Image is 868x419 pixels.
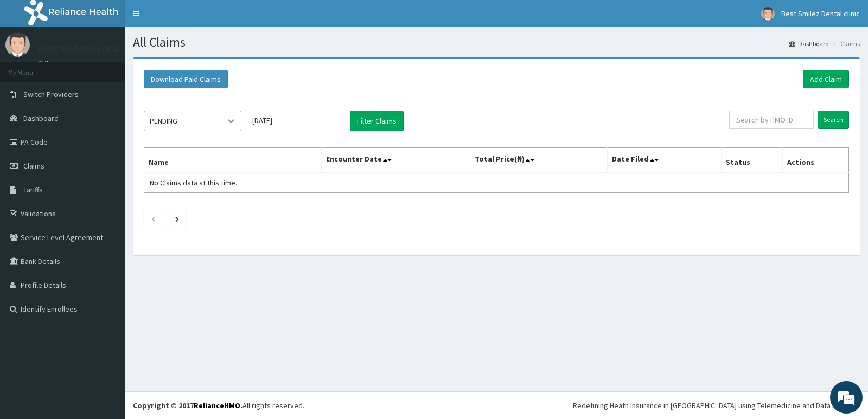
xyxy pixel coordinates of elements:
[23,89,79,99] span: Switch Providers
[144,70,228,88] button: Download Paid Claims
[150,115,177,126] div: PENDING
[125,391,868,419] footer: All rights reserved.
[470,148,607,173] th: Total Price(₦)
[782,148,848,173] th: Actions
[194,401,240,410] a: RelianceHMO
[133,401,242,410] strong: Copyright © 2017 .
[175,214,179,223] a: Next page
[729,111,814,129] input: Search by HMO ID
[23,185,43,195] span: Tariffs
[322,148,470,173] th: Encounter Date
[144,148,322,173] th: Name
[608,148,722,173] th: Date Filed
[38,59,64,67] a: Online
[23,113,59,123] span: Dashboard
[133,35,860,49] h1: All Claims
[818,111,849,129] input: Search
[247,111,344,130] input: Select Month and Year
[803,70,849,88] a: Add Claim
[761,7,775,21] img: User Image
[23,161,44,171] span: Claims
[830,39,860,48] li: Claims
[38,44,144,54] p: Best Smilez Dental clinic
[350,111,404,131] button: Filter Claims
[573,400,860,411] div: Redefining Heath Insurance in [GEOGRAPHIC_DATA] using Telemedicine and Data Science!
[5,33,30,57] img: User Image
[789,39,829,48] a: Dashboard
[151,214,156,223] a: Previous page
[150,178,237,188] span: No Claims data at this time.
[721,148,782,173] th: Status
[781,9,860,18] span: Best Smilez Dental clinic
